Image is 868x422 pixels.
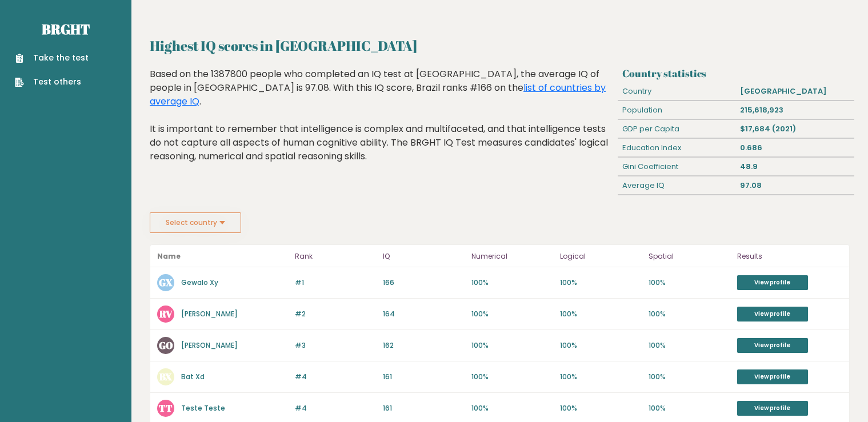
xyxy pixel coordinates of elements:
h3: Country statistics [622,67,850,79]
p: Results [737,250,842,263]
div: GDP per Capita [618,120,736,138]
p: 100% [471,372,553,382]
p: Numerical [471,250,553,263]
p: 100% [649,372,730,382]
div: 215,618,923 [736,101,854,119]
a: Test others [15,76,89,88]
a: View profile [737,307,808,321]
p: 164 [383,309,465,319]
div: $17,684 (2021) [736,120,854,138]
a: [PERSON_NAME] [181,309,238,319]
a: Gewalo Xy [181,278,218,287]
text: GO [159,339,173,352]
p: #3 [295,340,377,351]
p: 100% [649,340,730,351]
a: Bat Xd [181,372,205,381]
p: 100% [471,340,553,351]
p: 100% [649,403,730,413]
p: 161 [383,403,465,413]
p: #1 [295,278,377,288]
a: View profile [737,338,808,353]
text: TT [159,401,173,415]
p: 100% [560,278,642,288]
p: #4 [295,403,377,413]
text: BX [159,370,173,383]
p: Rank [295,250,377,263]
p: 100% [471,403,553,413]
div: 48.9 [736,158,854,176]
p: 100% [649,278,730,288]
div: Average IQ [618,176,736,195]
p: #4 [295,372,377,382]
p: 100% [649,309,730,319]
p: 100% [560,403,642,413]
a: Take the test [15,52,89,64]
p: 162 [383,340,465,351]
div: Based on the 1387800 people who completed an IQ test at [GEOGRAPHIC_DATA], the average IQ of peop... [150,67,614,180]
a: list of countries by average IQ [150,81,606,108]
p: 100% [471,278,553,288]
p: 100% [471,309,553,319]
p: IQ [383,250,465,263]
div: [GEOGRAPHIC_DATA] [736,82,854,101]
p: Spatial [649,250,730,263]
div: Gini Coefficient [618,158,736,176]
h2: Highest IQ scores in [GEOGRAPHIC_DATA] [150,35,850,56]
div: 0.686 [736,139,854,157]
div: Population [618,101,736,119]
b: Name [157,251,181,261]
a: [PERSON_NAME] [181,340,238,350]
p: Logical [560,250,642,263]
p: 100% [560,340,642,351]
a: View profile [737,401,808,416]
button: Select country [150,212,241,233]
a: View profile [737,275,808,290]
p: 100% [560,372,642,382]
text: GX [159,276,173,289]
div: Country [618,82,736,101]
a: Brght [42,20,90,38]
a: View profile [737,369,808,384]
div: 97.08 [736,176,854,195]
p: 166 [383,278,465,288]
p: #2 [295,309,377,319]
div: Education Index [618,139,736,157]
text: RV [159,307,173,320]
p: 100% [560,309,642,319]
a: Teste Teste [181,403,225,413]
p: 161 [383,372,465,382]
